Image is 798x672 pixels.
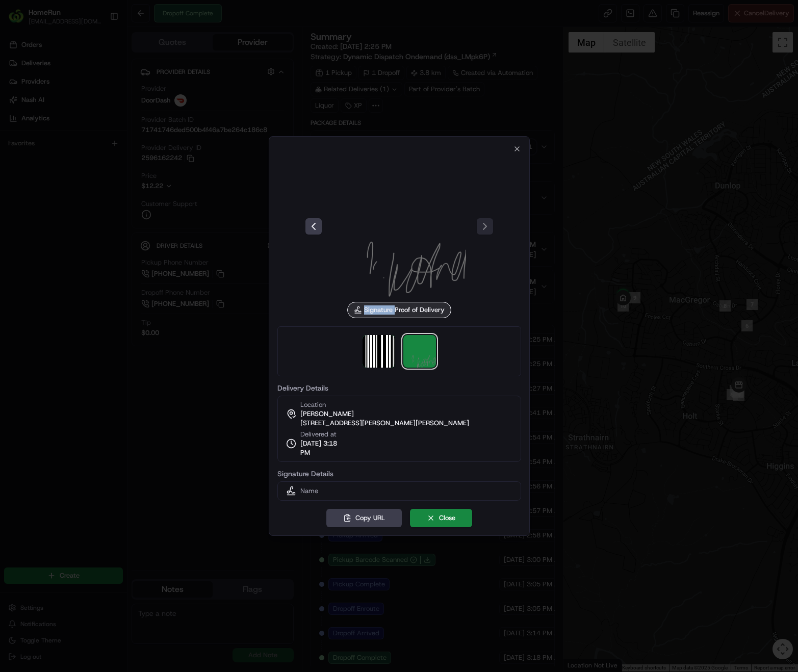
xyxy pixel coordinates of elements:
a: 💻API Documentation [82,144,168,162]
img: 1736555255976-a54dd68f-1ca7-489b-9aae-adbdc363a1c4 [10,97,29,116]
img: Nash [10,10,31,31]
img: signature_proof_of_delivery image [326,153,473,300]
img: barcode_scan_on_pickup image [363,335,395,368]
div: Signature Proof of Delivery [347,302,451,318]
img: signature_proof_of_delivery image [403,335,436,368]
p: Welcome 👋 [10,41,186,57]
a: 📗Knowledge Base [6,144,82,162]
label: Signature Details [277,470,521,477]
span: API Documentation [96,148,164,158]
span: [STREET_ADDRESS][PERSON_NAME][PERSON_NAME] [300,419,469,428]
div: We're available if you need us! [35,108,129,116]
span: [DATE] 3:18 PM [300,439,347,457]
a: Powered byPylon [72,172,123,180]
button: Start new chat [173,100,186,113]
label: Delivery Details [277,384,521,392]
span: Location [300,400,326,409]
span: Name [300,486,318,496]
div: 📗 [10,149,18,157]
input: Clear [27,66,168,76]
div: Start new chat [35,97,167,108]
div: 💻 [86,149,94,157]
span: Pylon [101,173,123,180]
span: Knowledge Base [20,148,78,158]
button: Close [410,509,472,527]
span: Delivered at [300,430,347,439]
button: Copy URL [326,509,402,527]
span: [PERSON_NAME] [300,409,354,419]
